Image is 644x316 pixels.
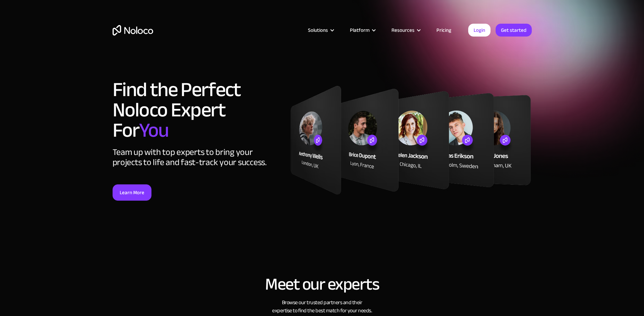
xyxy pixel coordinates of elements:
[113,80,283,140] h1: Find the Perfect Noloco Expert For
[139,111,168,149] span: You
[496,24,532,37] a: Get started
[350,26,369,35] div: Platform
[113,298,532,315] h3: Browse our trusted partners and their expertise to find the best match for your needs.
[113,147,283,167] div: Team up with top experts to bring your projects to life and fast-track your success.
[113,25,153,36] a: home
[341,26,383,35] div: Platform
[468,24,491,37] a: Login
[308,26,328,35] div: Solutions
[383,26,428,35] div: Resources
[300,26,341,35] div: Solutions
[113,184,151,201] a: Learn More
[391,26,414,35] div: Resources
[113,275,532,293] h2: Meet our experts
[428,26,460,35] a: Pricing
